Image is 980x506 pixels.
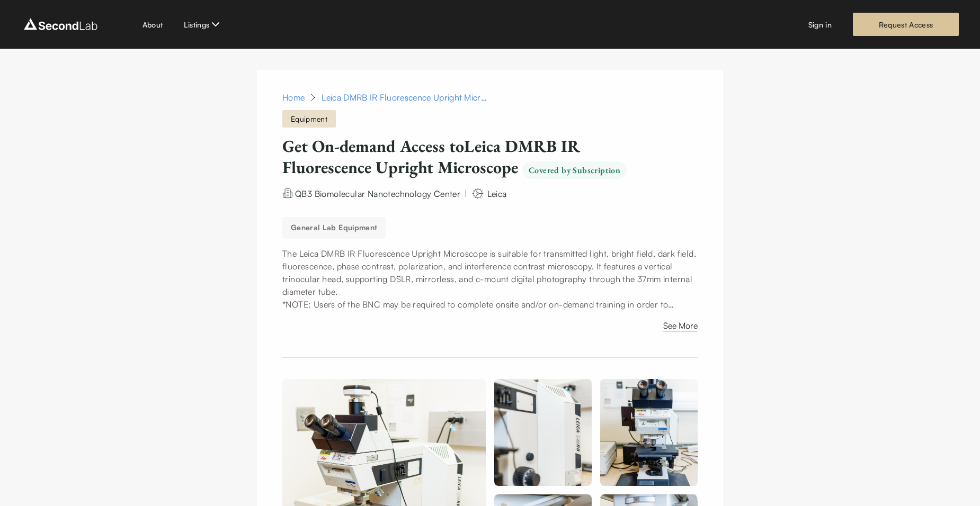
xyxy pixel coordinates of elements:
[282,247,698,298] p: The Leica DMRB IR Fluorescence Upright Microscope is suitable for transmitted light, bright field...
[282,110,336,128] span: Equipment
[853,13,959,36] a: Request Access
[600,379,698,486] img: Leica DMRB IR Fluorescence Upright Microscope 1
[808,19,832,30] a: Sign in
[465,187,467,200] div: |
[21,16,100,33] img: logo
[494,379,592,486] img: Leica DMRB IR Fluorescence Upright Microscope 1
[184,18,222,31] button: Listings
[142,19,163,30] a: About
[282,91,305,104] a: Home
[282,298,698,311] p: *NOTE: Users of the BNC may be required to complete onsite and/or on-demand training in order to ...
[471,187,484,200] img: manufacturer
[282,217,386,239] button: General Lab equipment
[487,188,507,198] span: Leica
[282,135,643,178] h1: Get On-demand Access to Leica DMRB IR Fluorescence Upright Microscope
[322,91,491,104] div: Leica DMRB IR Fluorescence Upright Microscope
[295,188,460,199] span: QB3 Biomolecular Nanotechnology Center
[663,319,698,336] button: See More
[522,161,627,179] span: Covered by Subscription
[295,187,460,198] a: QB3 Biomolecular Nanotechnology Center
